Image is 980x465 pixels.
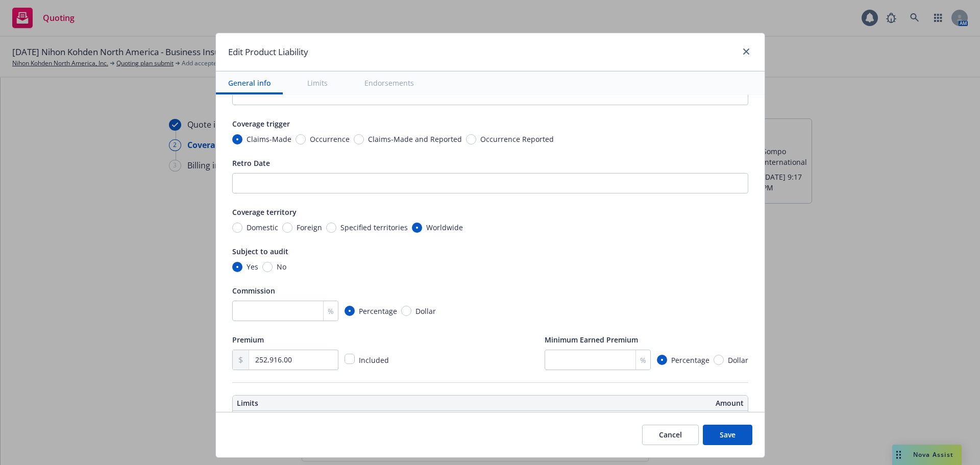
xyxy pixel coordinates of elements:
span: Specified territories [340,222,408,233]
button: Save [703,425,752,445]
input: Foreign [282,223,292,233]
span: Dollar [415,306,436,316]
input: 0.00 [249,350,337,370]
input: Specified territories [326,223,336,233]
span: Domestic [247,222,278,233]
span: Claims-Made [247,134,291,144]
input: Dollar [714,355,724,365]
span: Coverage trigger [232,119,290,129]
span: Claims-Made and Reported [368,134,462,144]
button: Cancel [642,425,699,445]
input: Percentage [657,355,667,365]
span: % [328,306,334,316]
button: General info [216,71,283,94]
span: Minimum Earned Premium [545,335,638,345]
h1: Edit Product Liability [228,45,308,59]
span: Worldwide [426,222,463,233]
span: Premium [232,335,264,345]
span: Occurrence Reported [480,134,554,144]
input: Claims-Made and Reported [354,134,364,144]
input: Dollar [401,306,411,316]
span: % [640,355,646,365]
th: Limits [233,396,439,411]
span: No [277,261,286,272]
span: Occurrence [310,134,350,144]
a: close [740,45,752,58]
button: Endorsements [352,71,426,94]
span: Subject to audit [232,247,288,256]
input: Claims-Made [232,134,242,144]
input: Percentage [345,306,355,316]
span: Yes [247,261,258,272]
span: Included [359,355,389,365]
span: Foreign [297,222,322,233]
input: Occurrence [296,134,306,144]
input: Occurrence Reported [466,134,476,144]
th: Amount [495,396,747,411]
button: Limits [295,71,340,94]
span: Coverage territory [232,207,297,217]
span: Dollar [728,355,748,365]
span: Commission [232,286,275,296]
span: Retro Date [232,158,270,168]
span: Percentage [671,355,709,365]
span: Percentage [359,306,397,316]
input: No [262,262,273,272]
input: Worldwide [412,223,422,233]
input: Yes [232,262,242,272]
input: Domestic [232,223,242,233]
